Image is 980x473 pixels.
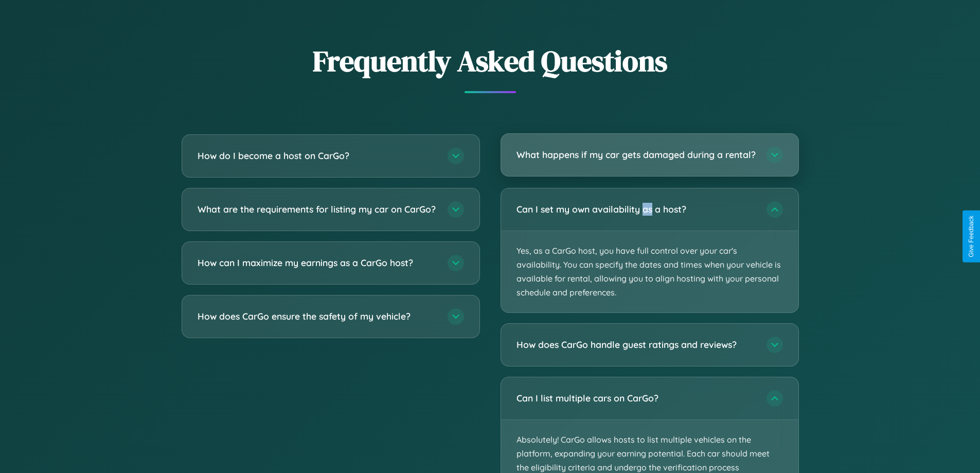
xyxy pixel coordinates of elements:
p: Yes, as a CarGo host, you have full control over your car's availability. You can specify the dat... [501,231,798,313]
h3: How can I maximize my earnings as a CarGo host? [198,256,437,269]
h3: How does CarGo ensure the safety of my vehicle? [198,310,437,323]
h3: Can I set my own availability as a host? [516,203,756,216]
h3: Can I list multiple cars on CarGo? [516,392,756,405]
div: Give Feedback [968,216,975,257]
h3: What happens if my car gets damaged during a rental? [516,148,756,161]
h3: What are the requirements for listing my car on CarGo? [198,203,437,216]
h2: Frequently Asked Questions [182,41,799,81]
h3: How do I become a host on CarGo? [198,149,437,162]
h3: How does CarGo handle guest ratings and reviews? [516,339,756,352]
